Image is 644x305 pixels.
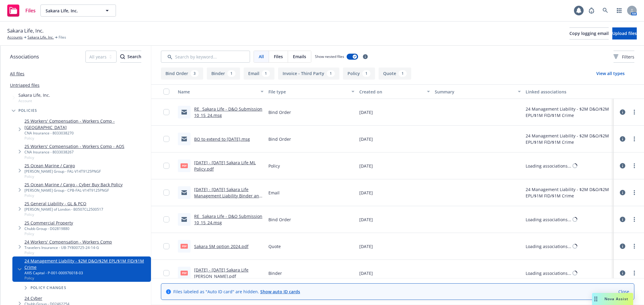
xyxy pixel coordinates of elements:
a: 24 Cyber [24,295,69,301]
button: Email [244,68,274,80]
a: Files [5,2,38,19]
button: Filters [614,51,634,63]
a: [DATE] - [DATE] Sakara Life [PERSON_NAME].pdf [194,267,248,279]
a: [DATE] - [DATE] Sakara Life ML Policy.pdf [194,160,256,172]
span: Files [59,35,66,40]
div: 1 [262,70,270,77]
span: Bind Order [268,136,291,142]
button: Quote [379,68,411,80]
div: Created on [359,89,423,95]
div: 1 [227,70,235,77]
span: Filters [622,54,634,60]
input: Toggle Row Selected [163,216,169,222]
span: [DATE] [359,243,373,250]
span: Associations [10,53,39,61]
a: 25 Ocean Marine / Cargo - Cyber Buy Back Policy [24,181,123,188]
a: more [631,269,638,277]
button: Invoice - Third Party [278,68,339,80]
div: 1 [327,70,335,77]
a: Show auto ID cards [260,289,300,294]
div: Chubb Group - D02819880 [24,226,73,231]
input: Toggle Row Selected [163,243,169,249]
span: pdf [181,271,188,275]
button: File type [266,84,357,99]
span: Upload files [612,30,637,36]
span: Policies [18,109,37,112]
input: Toggle Row Selected [163,190,169,196]
span: [DATE] [359,270,373,276]
span: Bind Order [268,216,291,223]
a: 25 General Liability - GL & PCO [24,200,103,207]
a: Sakara Life, Inc. [27,35,54,40]
div: Loading associations... [526,216,571,223]
span: Policy [24,155,124,160]
a: 24 Management Liability - $2M D&O/$2M EPL/$1M FID/$1M Crime [24,258,149,270]
span: Binder [268,270,282,276]
div: Name [178,89,257,95]
a: Close [618,288,629,295]
button: View all types [587,68,634,80]
div: 24 Management Liability - $2M D&O/$2M EPL/$1M FID/$1M Crime [526,106,611,118]
button: Bind Order [161,68,203,80]
input: Search by keyword... [161,51,250,63]
a: Sakara 5M option 2024.pdf [194,244,248,249]
span: Policy [24,193,123,198]
a: Search [599,5,611,17]
a: more [631,135,638,143]
div: 24 Management Liability - $2M D&O/$2M EPL/$1M FID/$1M Crime [526,133,611,145]
span: Files [25,8,36,13]
div: CNA Insurance - 8033038267 [24,149,124,155]
a: Accounts [7,35,23,40]
button: Nova Assist [592,293,633,305]
div: Linked associations [526,89,611,95]
span: pdf [181,244,188,248]
a: RE_ Sakara Life - D&O Submission 10_15_24.msg [194,106,262,118]
span: Email [268,190,280,196]
span: Policy [24,174,101,179]
div: [PERSON_NAME] Group - CPB-FAL-V14T9125PNGF [24,188,123,193]
a: [DATE] - [DATE] Sakara Life Management Liability Binder and Invoice to Client.msg [194,187,262,205]
a: Switch app [613,5,625,17]
span: All [259,53,264,60]
span: Sakara Life, Inc. [7,27,43,35]
span: Nova Assist [604,296,628,301]
input: Toggle Row Selected [163,109,169,115]
div: 24 Management Liability - $2M D&O/$2M EPL/$1M FID/$1M Crime [526,186,611,199]
span: [DATE] [359,216,373,223]
input: Toggle Row Selected [163,270,169,276]
div: Loading associations... [526,270,571,276]
a: All files [10,71,24,77]
button: Name [175,84,266,99]
div: Loading associations... [526,163,571,169]
span: Policy [24,136,149,141]
span: Sakara Life, Inc. [46,8,98,14]
a: 25 Commercial Property [24,220,73,226]
div: 1 [362,70,370,77]
span: Policy [24,275,149,281]
span: Copy logging email [569,30,609,36]
button: SearchSearch [120,51,141,63]
div: Travelers Insurance - UB-7Y800725-24-14-G [24,245,112,250]
a: 25 Workers' Compensation - Workers Comp - AOS [24,143,124,149]
button: Binder [207,68,240,80]
a: 25 Ocean Marine / Cargo [24,162,101,169]
span: Policy [268,163,280,169]
div: [PERSON_NAME] of London - B0507CL2500517 [24,207,103,212]
span: Sakara Life, Inc. [18,92,50,98]
div: CNA Insurance - 8033038270 [24,130,149,136]
span: [DATE] [359,136,373,142]
a: RE_ Sakara Life - D&O Submission 10_15_24.msg [194,213,262,225]
span: Policy changes [30,286,66,290]
button: Created on [357,84,432,99]
div: Drag to move [592,293,600,305]
svg: Search [120,54,125,59]
button: Copy logging email [569,27,609,39]
div: Loading associations... [526,243,571,250]
span: [DATE] [359,163,373,169]
span: Policy [24,250,112,255]
button: Sakara Life, Inc. [40,5,116,17]
span: Files [274,53,283,60]
div: Search [120,51,141,62]
span: Emails [293,53,306,60]
div: AXIS Capital - P-001-000976018-03 [24,270,149,275]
